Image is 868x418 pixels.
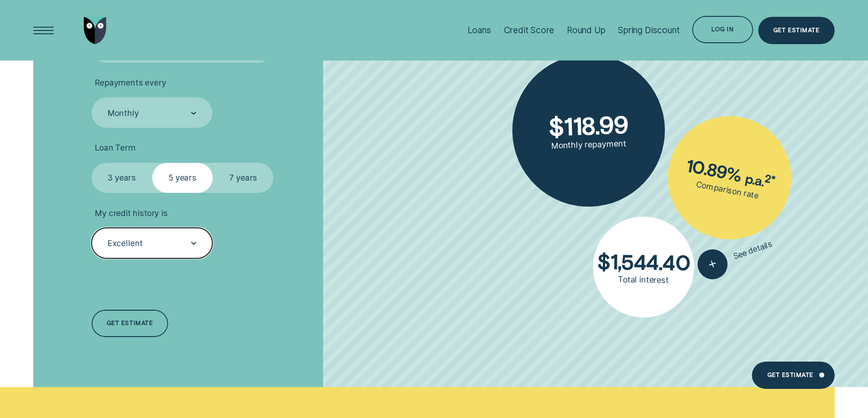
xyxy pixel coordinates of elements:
div: Monthly [108,108,139,118]
div: Excellent [108,238,143,248]
label: 5 years [152,163,213,193]
a: Get Estimate [758,17,835,44]
div: Round Up [567,25,606,35]
button: Open Menu [30,17,57,44]
div: Loans [467,25,491,35]
button: Log in [692,16,753,43]
span: Loan Term [95,143,135,153]
span: See details [732,239,773,262]
button: See details [693,230,777,283]
div: Spring Discount [618,25,679,35]
label: 7 years [213,163,273,193]
div: Credit Score [504,25,555,35]
label: 3 years [92,163,152,193]
a: Get estimate [92,310,168,337]
img: Wisr [84,17,107,44]
span: Repayments every [95,78,166,88]
span: My credit history is [95,208,167,218]
a: Get Estimate [752,362,834,389]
